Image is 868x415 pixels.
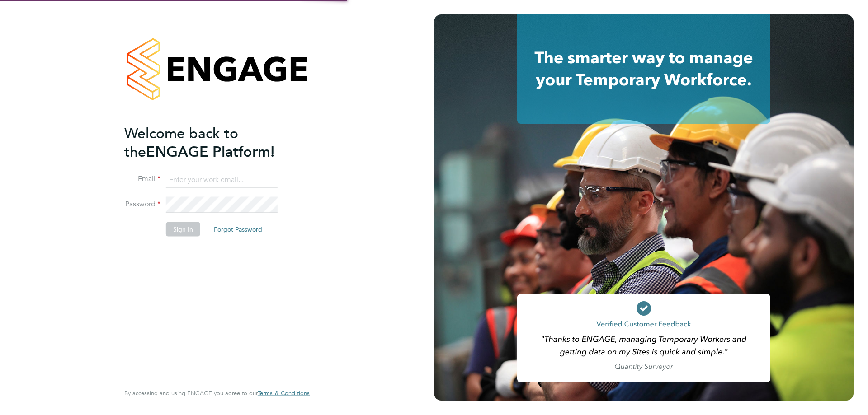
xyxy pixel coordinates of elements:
button: Sign In [166,222,200,237]
span: Welcome back to the [124,124,238,160]
span: By accessing and using ENGAGE you agree to our [124,389,310,397]
button: Forgot Password [207,222,269,237]
h2: ENGAGE Platform! [124,124,301,161]
input: Enter your work email... [166,172,278,188]
label: Password [124,200,160,209]
a: Terms & Conditions [258,390,310,397]
label: Email [124,174,160,184]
